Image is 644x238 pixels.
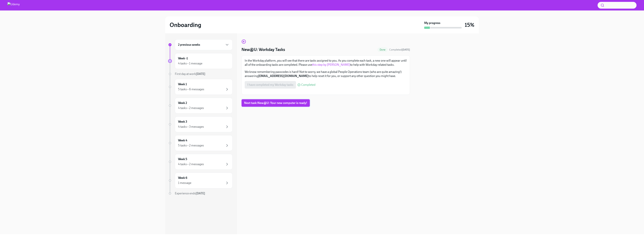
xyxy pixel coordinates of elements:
div: 5 tasks • 6 messages [178,87,204,91]
img: Udemy [7,2,20,8]
a: Week 34 tasks • 3 messages [168,116,233,132]
div: 1 message [178,181,191,185]
h6: 2 previous weeks [178,43,200,47]
span: Done [377,48,388,51]
a: First day at work[DATE] [168,72,233,76]
p: We know remembering passcodes is hard! Not to worry, we have a global People Operations team (who... [245,70,407,78]
h6: Week 1 [178,82,187,86]
a: this step by [PERSON_NAME] [312,63,350,66]
h3: 15% [465,22,474,28]
h4: New@U: Workday Tasks [241,47,285,52]
span: Next task : New@U: Your new computer is ready! [244,101,307,105]
div: 2 previous weeks [175,39,233,50]
strong: [DATE] [196,72,205,76]
h6: Week 4 [178,138,187,143]
h6: Week 2 [178,101,187,105]
a: Week 15 tasks • 6 messages [168,79,233,95]
strong: My progress [424,21,440,25]
h6: Week 5 [178,157,187,161]
span: First day at work [175,72,205,76]
div: 4 tasks • 3 messages [178,125,204,129]
strong: [EMAIL_ADDRESS][DOMAIN_NAME] [258,74,309,78]
div: 4 tasks • 1 message [178,61,202,66]
a: Week -14 tasks • 1 message [168,53,233,69]
h6: Week -1 [178,56,188,60]
span: Completed [389,48,410,51]
div: 5 tasks • 2 messages [178,143,204,148]
button: Next task:New@U: Your new computer is ready! [241,99,310,107]
a: Week 61 message [168,173,233,188]
span: Completed [301,83,315,86]
h6: Week 6 [178,176,187,180]
div: 4 tasks • 2 messages [178,162,204,166]
a: Week 54 tasks • 2 messages [168,154,233,170]
span: Experience ends [175,192,205,195]
strong: [DATE] [196,192,205,195]
h6: Week 3 [178,120,187,124]
a: Week 24 tasks • 2 messages [168,98,233,113]
span: October 2nd, 2025 10:01 [389,48,410,51]
div: 4 tasks • 2 messages [178,106,204,110]
p: In the Workday platform, you will see that there are tasks assigned to you. As you complete each ... [245,59,407,67]
strong: [DATE] [402,48,410,51]
h2: Onboarding [170,21,201,29]
a: Week 45 tasks • 2 messages [168,135,233,151]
